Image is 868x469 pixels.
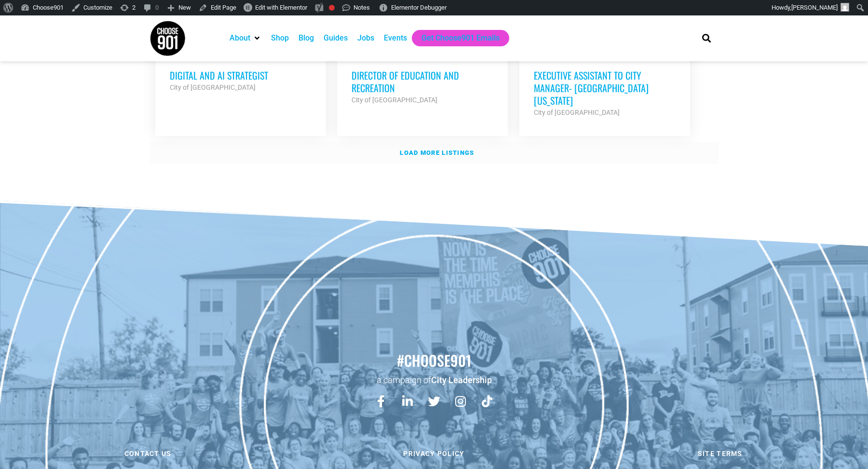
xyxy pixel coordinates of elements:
a: Shop [271,32,289,44]
a: Load more listings [149,142,719,164]
span: Privacy Policy [403,450,464,457]
div: About [225,30,266,46]
strong: City of [GEOGRAPHIC_DATA] [170,83,256,91]
strong: Load more listings [400,149,474,156]
p: a campaign of [5,374,863,386]
a: Blog [298,32,314,44]
span: Contact us [124,450,172,457]
a: Get Choose901 Emails [421,32,500,44]
a: Guides [324,32,348,44]
span: Edit with Elementor [255,4,307,11]
div: Search [699,30,715,46]
a: Site Terms [580,443,861,464]
a: Privacy Policy [293,443,574,464]
a: Events [384,32,407,44]
h3: Director of Education and Recreation [352,69,493,94]
span: [PERSON_NAME] [791,4,838,11]
h2: #choose901 [5,350,863,371]
strong: City of [GEOGRAPHIC_DATA] [352,96,437,104]
div: Needs improvement [329,5,335,11]
h3: Digital and AI Strategist [170,69,312,82]
a: About [230,32,250,44]
strong: City of [GEOGRAPHIC_DATA] [534,109,620,116]
a: City Leadership [431,375,492,385]
a: Contact us [7,443,288,464]
h3: Executive Assistant to City Manager- [GEOGRAPHIC_DATA] [US_STATE] [534,69,676,107]
nav: Main nav [225,30,686,46]
a: Jobs [357,32,374,44]
span: Site Terms [698,450,743,457]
